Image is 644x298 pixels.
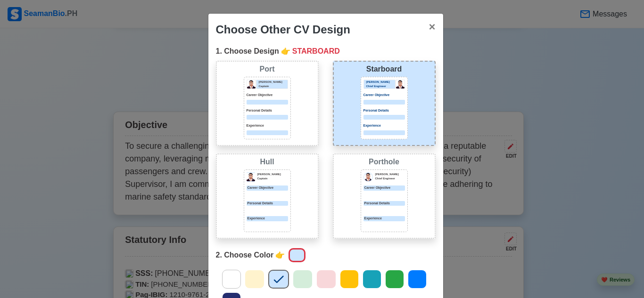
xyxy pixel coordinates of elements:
[247,93,288,98] p: Career Objective
[247,108,288,113] p: Personal Details
[375,177,405,181] p: Chief Engineer
[259,84,288,89] p: Captain
[257,172,288,177] p: [PERSON_NAME]
[257,177,288,181] p: Captain
[219,156,316,168] div: Hull
[336,156,433,168] div: Porthole
[247,185,288,191] p: Career Objective
[247,216,288,221] p: Experience
[275,250,285,261] span: point
[216,46,436,57] div: 1. Choose Design
[216,21,350,38] div: Choose Other CV Design
[363,93,405,98] p: Career Objective
[366,84,395,89] p: Chief Engineer
[363,108,405,113] p: Personal Details
[247,201,288,206] p: Personal Details
[247,123,288,129] p: Experience
[363,201,405,206] div: Personal Details
[363,185,405,191] div: Career Objective
[366,80,395,84] p: [PERSON_NAME]
[292,46,340,57] span: STARBOARD
[281,46,290,57] span: point
[216,246,436,264] div: 2. Choose Color
[259,80,288,84] p: [PERSON_NAME]
[219,64,316,75] div: Port
[363,216,405,221] div: Experience
[375,172,405,177] p: [PERSON_NAME]
[363,123,405,129] p: Experience
[336,64,433,75] div: Starboard
[429,20,435,33] span: ×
